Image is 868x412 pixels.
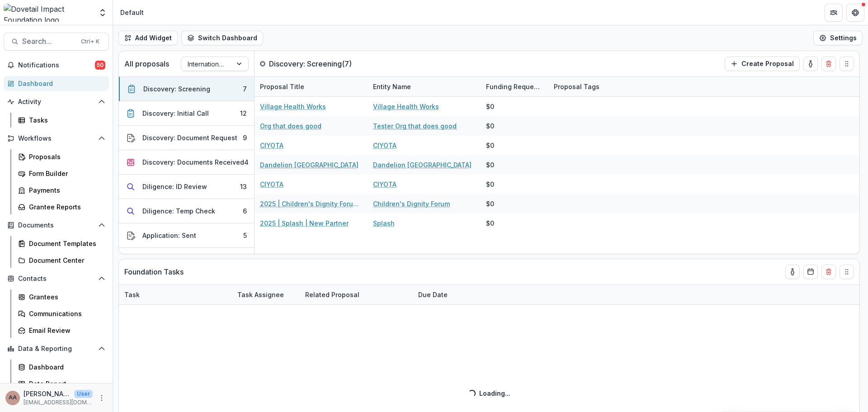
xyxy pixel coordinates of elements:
[260,180,283,189] a: CIYOTA
[260,218,349,228] a: 2025 | Splash | New Partner
[373,218,395,228] a: Splash
[243,231,247,240] div: 5
[4,76,109,91] a: Dashboard
[29,292,102,302] div: Grantees
[119,77,254,101] button: Discovery: Screening7
[260,121,321,131] a: Org that does good
[142,206,215,216] div: Diligence: Temp Check
[18,135,94,142] span: Workflows
[14,113,109,128] a: Tasks
[29,239,102,248] div: Document Templates
[821,57,836,71] button: Delete card
[29,362,102,372] div: Dashboard
[18,345,94,353] span: Data & Reporting
[244,157,249,167] div: 4
[142,182,207,191] div: Diligence: ID Review
[29,152,102,161] div: Proposals
[373,160,472,170] a: Dandelion [GEOGRAPHIC_DATA]
[481,77,548,96] div: Funding Requested
[255,77,368,96] div: Proposal Title
[4,58,109,72] button: Notifications50
[14,199,109,214] a: Grantee Reports
[240,182,247,191] div: 13
[373,180,396,189] a: CIYOTA
[14,323,109,338] a: Email Review
[846,4,864,22] button: Get Help
[260,160,359,170] a: Dandelion [GEOGRAPHIC_DATA]
[813,31,863,45] button: Settings
[14,360,109,374] a: Dashboard
[119,223,254,248] button: Application: Sent5
[95,61,105,70] span: 50
[243,133,247,142] div: 9
[124,58,169,69] p: All proposals
[18,62,95,69] span: Notifications
[79,37,101,47] div: Ctrl + K
[18,222,94,229] span: Documents
[29,309,102,318] div: Communications
[486,121,494,131] div: $0
[373,199,450,208] a: Children's Dignity Forum
[785,265,800,279] button: toggle-assigned-to-me
[29,115,102,125] div: Tasks
[119,175,254,199] button: Diligence: ID Review13
[373,102,439,111] a: Village Health Works
[96,393,107,403] button: More
[243,84,247,94] div: 7
[486,180,494,189] div: $0
[4,95,109,109] button: Open Activity
[18,98,94,106] span: Activity
[142,157,244,167] div: Discovery: Documents Received
[373,121,457,131] a: Tester Org that does good
[269,58,352,69] p: Discovery: Screening ( 7 )
[255,82,310,91] div: Proposal Title
[486,102,494,111] div: $0
[24,398,93,407] p: [EMAIL_ADDRESS][DOMAIN_NAME]
[14,236,109,251] a: Document Templates
[29,202,102,212] div: Grantee Reports
[74,390,93,398] p: User
[24,389,71,398] p: [PERSON_NAME] [PERSON_NAME]
[14,166,109,181] a: Form Builder
[119,150,254,175] button: Discovery: Documents Received4
[486,199,494,208] div: $0
[373,141,396,150] a: CIYOTA
[14,376,109,391] a: Data Report
[14,149,109,164] a: Proposals
[4,271,109,286] button: Open Contacts
[240,109,247,118] div: 12
[4,33,109,51] button: Search...
[803,265,818,279] button: Calendar
[181,31,263,45] button: Switch Dashboard
[117,6,147,19] nav: breadcrumb
[29,326,102,335] div: Email Review
[14,306,109,321] a: Communications
[119,199,254,223] button: Diligence: Temp Check6
[803,57,818,71] button: toggle-assigned-to-me
[29,379,102,388] div: Data Report
[96,4,109,22] button: Open entity switcher
[821,265,836,279] button: Delete card
[840,265,854,279] button: Drag
[14,183,109,198] a: Payments
[4,4,93,22] img: Dovetail Impact Foundation logo
[118,31,178,45] button: Add Widget
[825,4,843,22] button: Partners
[260,199,362,208] a: 2025 | Children's Dignity Forum | New Partner
[9,395,17,401] div: Amit Antony Alex
[18,275,94,283] span: Contacts
[4,218,109,232] button: Open Documents
[260,141,283,150] a: CIYOTA
[840,57,854,71] button: Drag
[4,341,109,356] button: Open Data & Reporting
[368,82,416,91] div: Entity Name
[142,109,209,118] div: Discovery: Initial Call
[119,126,254,150] button: Discovery: Document Request9
[22,37,75,46] span: Search...
[368,77,481,96] div: Entity Name
[486,141,494,150] div: $0
[548,82,605,91] div: Proposal Tags
[260,102,326,111] a: Village Health Works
